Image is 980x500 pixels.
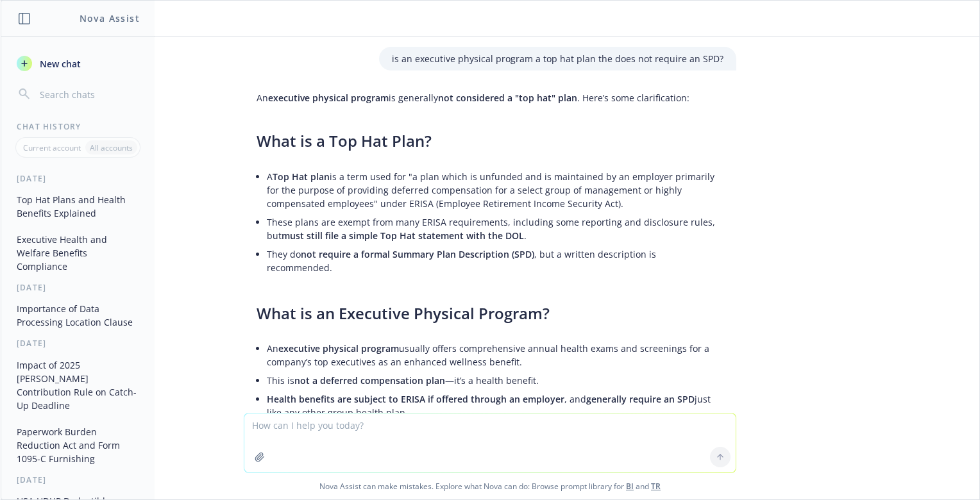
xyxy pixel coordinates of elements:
[267,245,723,277] li: They do , but a written description is recommended.
[267,390,723,422] li: , and just like any other group health plan.
[12,298,144,333] button: Importance of Data Processing Location Clause
[301,248,534,260] span: not require a formal Summary Plan Description (SPD)
[626,481,634,492] a: BI
[282,229,524,242] span: must still file a simple Top Hat statement with the DOL
[12,354,144,416] button: Impact of 2025 [PERSON_NAME] Contribution Rule on Catch-Up Deadline
[1,474,155,485] div: [DATE]
[257,130,723,152] h3: What is a Top Hat Plan?
[80,12,140,25] h1: Nova Assist
[1,121,155,132] div: Chat History
[294,374,445,387] span: not a deferred compensation plan
[438,92,577,104] span: not considered a "top hat" plan
[651,481,661,492] a: TR
[37,85,139,103] input: Search chats
[12,189,144,224] button: Top Hat Plans and Health Benefits Explained
[6,473,974,499] span: Nova Assist can make mistakes. Explore what Nova can do: Browse prompt library for and
[37,57,81,71] span: New chat
[1,338,155,349] div: [DATE]
[392,52,723,65] p: is an executive physical program a top hat plan the does not require an SPD?
[90,142,133,153] p: All accounts
[12,229,144,277] button: Executive Health and Welfare Benefits Compliance
[12,52,144,75] button: New chat
[257,91,723,104] p: An is generally . Here’s some clarification:
[273,171,330,183] span: Top Hat plan
[278,342,399,354] span: executive physical program
[586,393,695,405] span: generally require an SPD
[23,142,81,153] p: Current account
[267,167,723,213] li: A is a term used for "a plan which is unfunded and is maintained by an employer primarily for the...
[1,282,155,293] div: [DATE]
[268,92,389,104] span: executive physical program
[267,371,723,390] li: This is —it’s a health benefit.
[1,173,155,184] div: [DATE]
[257,303,723,324] h3: What is an Executive Physical Program?
[267,339,723,371] li: An usually offers comprehensive annual health exams and screenings for a company’s top executives...
[267,213,723,245] li: These plans are exempt from many ERISA requirements, including some reporting and disclosure rule...
[267,393,564,405] span: Health benefits are subject to ERISA if offered through an employer
[12,421,144,469] button: Paperwork Burden Reduction Act and Form 1095-C Furnishing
